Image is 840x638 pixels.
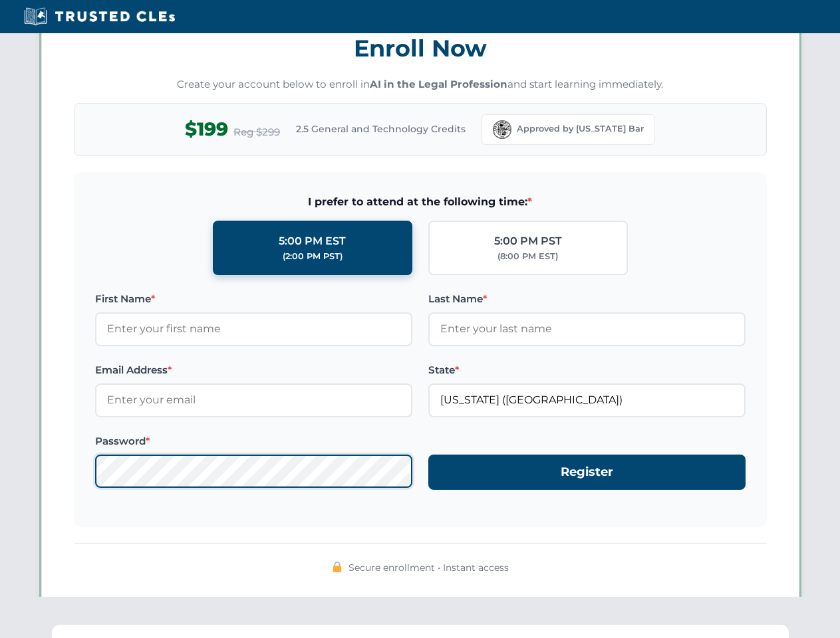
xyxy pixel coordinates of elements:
[493,120,511,139] img: Florida Bar
[497,250,558,263] div: (8:00 PM EST)
[95,291,412,307] label: First Name
[296,122,466,136] span: 2.5 General and Technology Credits
[428,312,746,346] input: Enter your last name
[428,455,746,490] button: Register
[20,7,179,27] img: Trusted CLEs
[95,433,412,449] label: Password
[95,193,746,211] span: I prefer to attend at the following time:
[494,233,562,250] div: 5:00 PM PST
[95,362,412,378] label: Email Address
[428,362,746,378] label: State
[428,291,746,307] label: Last Name
[74,77,767,92] p: Create your account below to enroll in and start learning immediately.
[74,27,767,69] h3: Enroll Now
[279,233,346,250] div: 5:00 PM EST
[428,383,746,417] input: Florida (FL)
[233,124,280,140] span: Reg $299
[95,312,412,346] input: Enter your first name
[332,562,343,572] img: 🔒
[95,383,412,417] input: Enter your email
[185,114,228,144] span: $199
[370,78,507,90] strong: AI in the Legal Profession
[517,122,644,136] span: Approved by [US_STATE] Bar
[283,250,343,263] div: (2:00 PM PST)
[349,560,509,575] span: Secure enrollment • Instant access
